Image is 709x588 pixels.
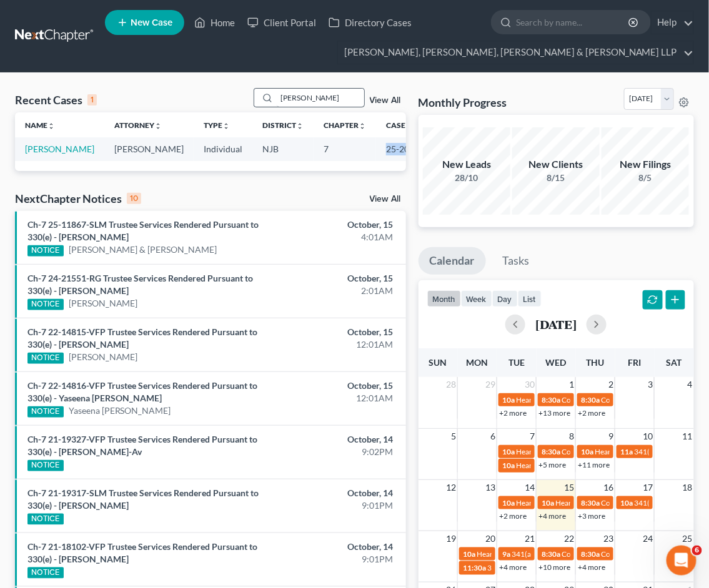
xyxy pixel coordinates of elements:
[204,120,230,130] a: Typeunfold_more
[518,290,542,307] button: list
[647,377,654,392] span: 3
[262,120,304,130] a: Districtunfold_more
[27,219,259,242] a: Ch-7 25-11867-SLM Trustee Services Rendered Pursuant to 330(e) - [PERSON_NAME]
[280,285,394,297] div: 2:01AM
[581,447,593,456] span: 10a
[445,531,457,546] span: 19
[512,172,600,184] div: 8/15
[516,11,630,34] input: Search by name...
[324,120,366,130] a: Chapterunfold_more
[581,498,600,507] span: 8:30a
[25,144,94,154] a: [PERSON_NAME]
[563,480,575,495] span: 15
[512,157,600,172] div: New Clients
[502,461,515,470] span: 10a
[280,433,394,446] div: October, 14
[188,11,241,34] a: Home
[280,553,394,566] div: 9:01PM
[69,404,171,417] a: Yaseena [PERSON_NAME]
[489,429,497,444] span: 6
[516,447,696,456] span: Hearing for Fulme Cruces [PERSON_NAME] De Zeballo
[568,429,575,444] span: 8
[423,172,510,184] div: 28/10
[280,541,394,553] div: October, 14
[602,172,689,184] div: 8/5
[322,11,418,34] a: Directory Cases
[27,380,257,403] a: Ch-7 22-14816-VFP Trustee Services Rendered Pursuant to 330(e) - Yaseena [PERSON_NAME]
[154,122,162,130] i: unfold_more
[280,272,394,285] div: October, 15
[359,122,366,130] i: unfold_more
[27,514,64,525] div: NOTICE
[555,498,653,507] span: Hearing for [PERSON_NAME]
[463,549,475,559] span: 10a
[484,480,497,495] span: 13
[578,562,605,572] a: +4 more
[542,447,560,456] span: 8:30a
[642,429,654,444] span: 10
[277,89,364,107] input: Search by name...
[280,231,394,243] div: 4:01AM
[222,122,230,130] i: unfold_more
[114,120,162,130] a: Attorneyunfold_more
[607,429,615,444] span: 9
[27,406,64,418] div: NOTICE
[27,541,257,564] a: Ch-7 21-18102-VFP Trustee Services Rendered Pursuant to 330(e) - [PERSON_NAME]
[280,218,394,231] div: October, 15
[652,11,693,34] a: Help
[581,549,600,559] span: 8:30a
[27,326,257,350] a: Ch-7 22-14815-VFP Trustee Services Rendered Pursuant to 330(e) - [PERSON_NAME]
[280,487,394,499] div: October, 14
[516,461,696,470] span: Hearing for Fulme Cruces [PERSON_NAME] De Zeballo
[27,488,259,511] a: Ch-7 21-19317-SLM Trustee Services Rendered Pursuant to 330(e) - [PERSON_NAME]
[492,290,518,307] button: day
[682,429,694,444] span: 11
[607,377,615,392] span: 2
[280,326,394,338] div: October, 15
[27,299,64,310] div: NOTICE
[542,498,554,507] span: 10a
[477,549,574,559] span: Hearing for [PERSON_NAME]
[535,318,577,331] h2: [DATE]
[516,498,613,507] span: Hearing for [PERSON_NAME]
[492,247,541,275] a: Tasks
[15,92,97,107] div: Recent Cases
[667,357,682,368] span: Sat
[578,408,605,418] a: +2 more
[27,353,64,364] div: NOTICE
[692,546,702,556] span: 6
[523,531,536,546] span: 21
[194,137,252,160] td: Individual
[376,137,436,160] td: 25-20792
[370,195,401,203] a: View All
[546,357,567,368] span: Wed
[602,480,615,495] span: 16
[523,480,536,495] span: 14
[562,549,703,559] span: Confirmation hearing for [PERSON_NAME]
[241,11,322,34] a: Client Portal
[563,531,575,546] span: 22
[512,549,632,559] span: 341(a) meeting for [PERSON_NAME]
[538,562,570,572] a: +10 more
[131,18,172,27] span: New Case
[528,429,536,444] span: 7
[538,511,566,521] a: +4 more
[523,377,536,392] span: 30
[314,137,376,160] td: 7
[419,247,486,275] a: Calendar
[484,531,497,546] span: 20
[280,380,394,392] div: October, 15
[461,290,492,307] button: week
[595,447,692,456] span: Hearing for [PERSON_NAME]
[27,460,64,471] div: NOTICE
[642,480,654,495] span: 17
[502,447,515,456] span: 10a
[620,498,633,507] span: 10a
[487,563,608,572] span: 341(a) meeting for [PERSON_NAME]
[127,193,141,204] div: 10
[280,338,394,351] div: 12:01AM
[15,191,141,206] div: NextChapter Notices
[25,120,55,130] a: Nameunfold_more
[280,446,394,458] div: 9:02PM
[682,480,694,495] span: 18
